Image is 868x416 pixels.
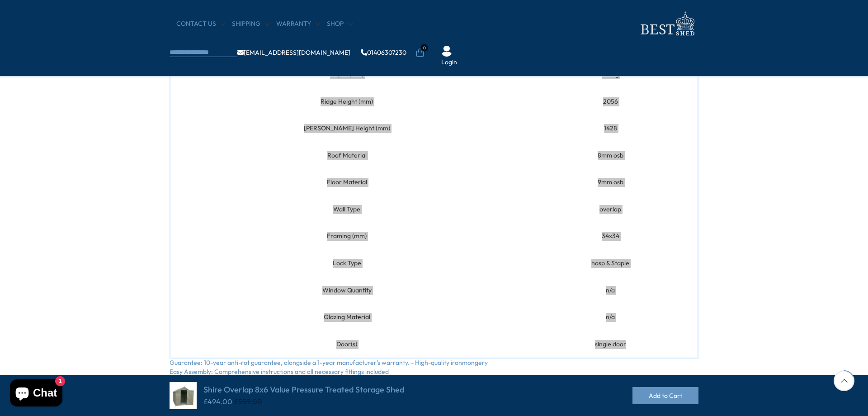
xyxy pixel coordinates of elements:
[170,304,523,331] td: Glazing Material
[523,250,698,277] td: hasp & Staple
[523,331,698,359] td: single door
[523,304,698,331] td: n/a
[523,196,698,223] td: overlap
[415,48,425,57] a: 0
[203,397,232,406] ins: £494.00
[523,169,698,196] td: 9mm osb
[523,88,698,115] td: 2056
[170,250,523,277] td: Lock Type
[170,223,523,250] td: Framing (mm)
[170,382,197,409] img: Shire
[170,331,523,359] td: Door(s)
[632,387,698,404] button: Add to Cart
[523,223,698,250] td: 34x34
[327,19,353,29] a: Shop
[170,277,523,304] td: Window Quantity
[276,19,320,29] a: Warranty
[234,397,262,406] del: £559.00
[7,379,65,409] inbox-online-store-chat: Shopify online store chat
[635,9,698,38] img: logo
[170,142,523,169] td: Roof Material
[232,19,269,29] a: Shipping
[441,46,452,57] img: User Icon
[170,368,698,377] li: Easy Assembly: Comprehensive instructions and all necessary fittings included
[170,359,698,368] li: Guarantee: 10-year anti-rot guarantee, alongside a 1-year manufacturer's warranty. - High-quality...
[203,385,404,395] h4: Shire Overlap 8x6 Value Pressure Treated Storage Shed
[170,169,523,196] td: Floor Material
[170,88,523,115] td: Ridge Height (mm)
[176,19,225,29] a: CONTACT US
[237,49,350,56] a: [EMAIL_ADDRESS][DOMAIN_NAME]
[170,115,523,142] td: [PERSON_NAME] Height (mm)
[441,58,457,67] a: Login
[523,115,698,142] td: 1428
[420,44,428,52] span: 0
[523,142,698,169] td: 8mm osb
[361,49,406,56] a: 01406307230
[523,277,698,304] td: n/a
[170,196,523,223] td: Wall Type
